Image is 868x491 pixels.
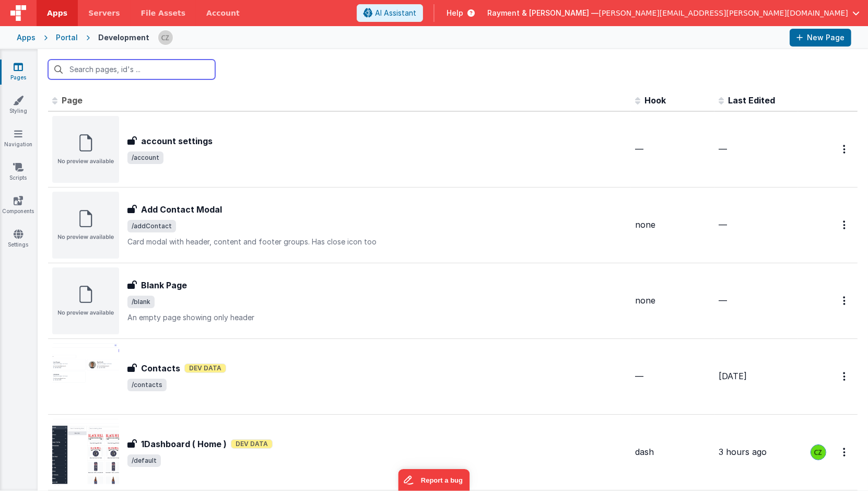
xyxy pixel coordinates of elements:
span: Page [62,95,83,106]
span: — [635,144,643,154]
div: Portal [56,32,78,43]
span: /default [127,454,161,467]
h3: Contacts [141,362,180,375]
button: Rayment & [PERSON_NAME] — [PERSON_NAME][EMAIL_ADDRESS][PERSON_NAME][DOMAIN_NAME] [488,8,860,18]
img: b4a104e37d07c2bfba7c0e0e4a273d04 [811,445,826,460]
button: Options [837,214,853,236]
span: /addContact [127,220,176,232]
span: Hook [644,95,666,106]
button: New Page [790,29,851,46]
span: — [635,371,643,381]
span: /blank [127,296,155,308]
h3: Blank Page [141,279,187,291]
h3: account settings [141,135,213,147]
span: Dev Data [184,364,226,373]
div: Development [98,32,149,43]
div: dash [635,446,710,458]
span: Servers [88,8,120,18]
button: Options [837,366,853,387]
span: Rayment & [PERSON_NAME] — [488,8,599,18]
span: Dev Data [231,439,273,449]
button: Options [837,290,853,311]
span: 3 hours ago [719,447,767,457]
span: File Assets [141,8,186,18]
button: AI Assistant [357,4,423,22]
p: Card modal with header, content and footer groups. Has close icon too [127,237,627,247]
h3: Add Contact Modal [141,203,222,216]
span: Help [447,8,464,18]
div: none [635,295,710,307]
span: — [719,219,727,230]
span: Last Edited [728,95,775,106]
span: [PERSON_NAME][EMAIL_ADDRESS][PERSON_NAME][DOMAIN_NAME] [599,8,848,18]
span: AI Assistant [375,8,416,18]
span: [DATE] [719,371,747,381]
h3: 1Dashboard ( Home ) [141,438,227,450]
span: /account [127,151,163,164]
div: none [635,219,710,231]
button: Options [837,441,853,463]
img: b4a104e37d07c2bfba7c0e0e4a273d04 [158,30,173,45]
input: Search pages, id's ... [48,60,215,79]
p: An empty page showing only header [127,312,627,323]
span: Apps [47,8,67,18]
span: — [719,295,727,306]
iframe: Marker.io feedback button [398,469,470,491]
span: /contacts [127,379,167,391]
button: Options [837,138,853,160]
span: — [719,144,727,154]
div: Apps [17,32,36,43]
